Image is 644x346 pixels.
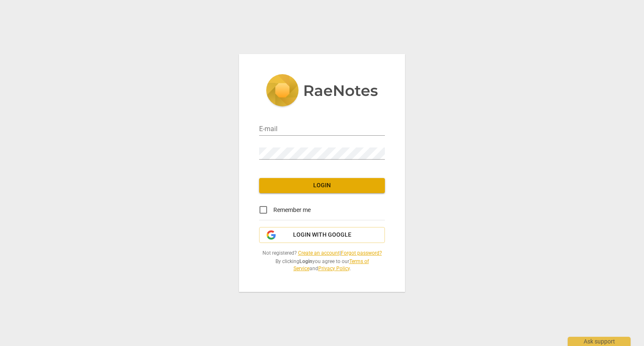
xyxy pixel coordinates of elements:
a: Create an account [298,250,340,256]
a: Privacy Policy [318,266,350,271]
span: Login with Google [293,231,351,239]
span: By clicking you agree to our and . [259,258,385,272]
a: Terms of Service [293,258,369,271]
img: 5ac2273c67554f335776073100b6d88f.svg [266,74,378,108]
button: Login with Google [259,227,385,243]
button: Login [259,178,385,193]
a: Forgot password? [341,250,382,256]
span: Not registered? | [259,250,385,257]
div: Ask support [568,337,631,346]
span: Login [266,181,378,190]
b: Login [299,258,312,264]
span: Remember me [273,206,311,214]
